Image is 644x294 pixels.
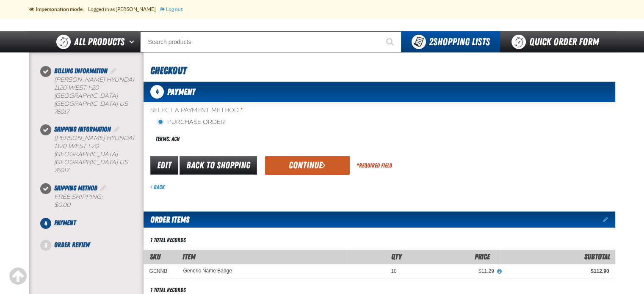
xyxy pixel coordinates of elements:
li: Shipping Method. Step 3 of 5. Completed [46,183,144,218]
strong: 2 [429,36,433,48]
span: [PERSON_NAME] Hyundai [54,76,134,83]
div: Terms: ACH [150,130,379,148]
a: Back [150,184,165,190]
h2: Order Items [144,212,189,228]
button: Open All Products pages [126,31,140,52]
input: Purchase Order [157,118,164,125]
span: Checkout [150,65,186,77]
li: Shipping Information. Step 2 of 5. Completed [46,124,144,183]
span: Item [182,252,196,261]
a: Edit [150,156,178,175]
span: Subtotal [584,252,610,261]
a: Edit items [603,217,615,223]
li: Payment. Step 4 of 5. Not Completed [46,218,144,240]
a: Edit Shipping Method [99,184,108,192]
span: 10 [391,268,396,274]
div: $11.29 [409,268,494,275]
span: Shipping Information [54,125,111,133]
span: US [119,100,128,107]
div: 1 total records [150,286,186,294]
nav: Checkout steps. Current step is Payment. Step 4 of 5 [39,66,144,250]
span: [PERSON_NAME] Hyundai [54,135,134,142]
li: Order Review. Step 5 of 5. Not Completed [46,240,144,250]
a: Generic Name Badge [183,268,232,274]
span: 1120 West I-20 [54,143,99,150]
span: Payment [167,87,195,97]
a: Edit Shipping Information [113,125,121,133]
span: Price [475,252,490,261]
span: 1120 West I-20 [54,84,99,91]
div: Scroll to the top [8,267,27,286]
span: 5 [40,240,51,251]
div: Required Field [357,162,392,170]
span: [GEOGRAPHIC_DATA] [54,100,118,107]
li: Billing Information. Step 1 of 5. Completed [46,66,144,124]
td: GENNB [144,264,177,278]
button: Start Searching [380,31,401,52]
span: Payment [54,219,76,227]
span: All Products [74,34,124,49]
span: 4 [40,218,51,229]
div: 1 total records [150,236,186,244]
span: Qty [391,252,402,261]
a: Log out [160,6,182,12]
button: You have 2 Shopping Lists. Open to view details [401,31,500,52]
span: Shopping Lists [429,36,490,48]
span: 4 [150,85,164,99]
strong: $0.00 [54,201,70,209]
span: Billing Information [54,67,108,75]
span: [GEOGRAPHIC_DATA] [54,92,118,99]
a: Back to Shopping [180,156,257,175]
li: Logged in as [PERSON_NAME] [88,2,160,17]
li: Impersonation mode: [29,2,88,17]
div: $112.90 [506,268,609,275]
button: Continue [265,156,350,175]
span: Shipping Method [54,184,97,192]
span: Select a Payment Method [150,107,379,115]
span: [GEOGRAPHIC_DATA] [54,151,118,158]
input: Search [140,31,401,52]
bdo: 76017 [54,108,69,115]
span: [GEOGRAPHIC_DATA] [54,159,118,166]
bdo: 76017 [54,167,69,174]
a: Quick Order Form [500,31,615,52]
span: US [119,159,128,166]
label: Purchase Order [157,118,225,126]
a: Edit Billing Information [109,67,118,75]
div: Free Shipping: [54,193,144,209]
button: View All Prices for Generic Name Badge [494,268,505,275]
span: Order Review [54,241,90,249]
a: SKU [150,252,160,261]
